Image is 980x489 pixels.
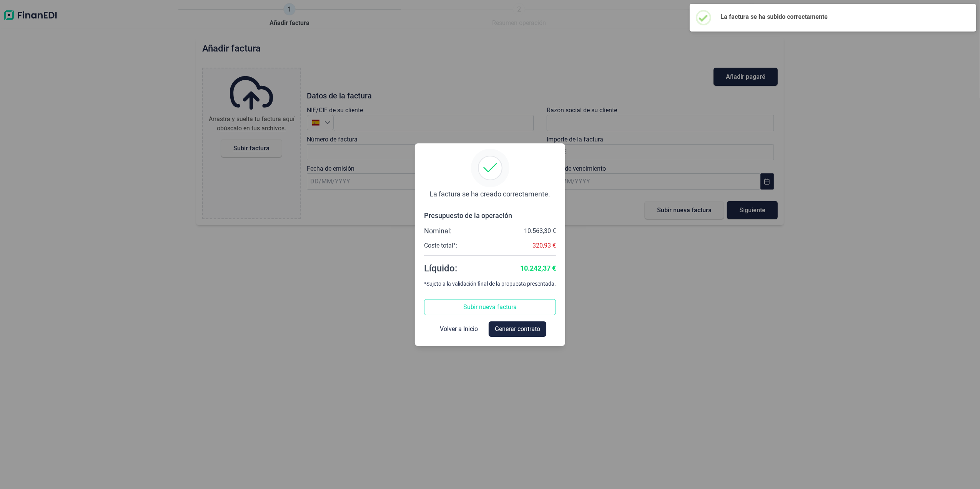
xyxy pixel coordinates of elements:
[434,321,484,337] button: Volver a Inicio
[424,299,556,315] button: Subir nueva factura
[720,13,964,20] h2: La factura se ha subido correctamente
[489,321,546,337] button: Generar contrato
[424,211,556,220] div: Presupuesto de la operación
[424,226,451,236] div: Nominal:
[424,242,458,249] div: Coste total*:
[424,262,457,274] div: Líquido:
[440,324,478,334] span: Volver a Inicio
[495,324,540,334] span: Generar contrato
[520,264,556,273] div: 10.242,37 €
[524,227,556,235] div: 10.563,30 €
[430,190,551,199] div: La factura se ha creado correctamente.
[463,303,517,312] span: Subir nueva factura
[424,281,556,287] div: *Sujeto a la validación final de la propuesta presentada.
[532,242,556,249] div: 320,93 €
